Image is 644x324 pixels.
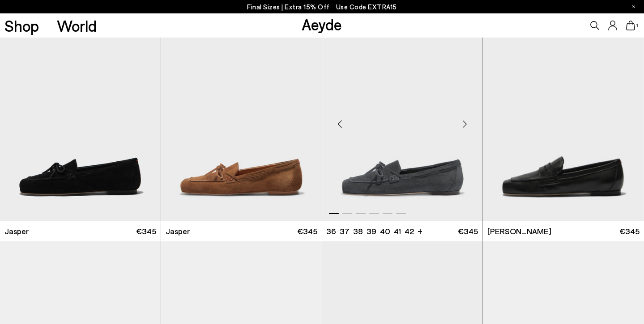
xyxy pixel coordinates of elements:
[4,18,39,34] a: Shop
[302,15,342,34] a: Aeyde
[322,20,483,221] img: Jasper Moccasin Loafers
[340,226,350,237] li: 37
[394,226,401,237] li: 41
[322,20,483,221] a: Next slide Previous slide
[161,221,322,241] a: Jasper €345
[353,226,363,237] li: 38
[322,20,483,221] div: 1 / 6
[483,20,644,221] img: Lana Moccasin Loafers
[380,226,390,237] li: 40
[297,226,317,237] span: €345
[367,226,376,237] li: 39
[322,221,483,241] a: 36 37 38 39 40 41 42 + €345
[166,226,190,237] span: Jasper
[626,21,635,30] a: 1
[418,225,422,237] li: +
[326,226,411,237] ul: variant
[487,226,551,237] span: [PERSON_NAME]
[451,111,478,138] div: Next slide
[619,226,640,237] span: €345
[161,20,322,221] div: 1 / 6
[326,226,336,237] li: 36
[635,23,640,28] span: 1
[483,20,644,221] a: Next slide Previous slide
[136,226,156,237] span: €345
[483,221,644,241] a: [PERSON_NAME] €345
[483,20,644,221] div: 1 / 6
[336,3,397,11] span: Navigate to /collections/ss25-final-sizes
[247,1,397,13] p: Final Sizes | Extra 15% Off
[57,18,97,34] a: World
[4,226,29,237] span: Jasper
[327,111,354,138] div: Previous slide
[161,20,322,221] a: Next slide Previous slide
[458,226,478,237] span: €345
[405,226,414,237] li: 42
[161,20,322,221] img: Jasper Moccasin Loafers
